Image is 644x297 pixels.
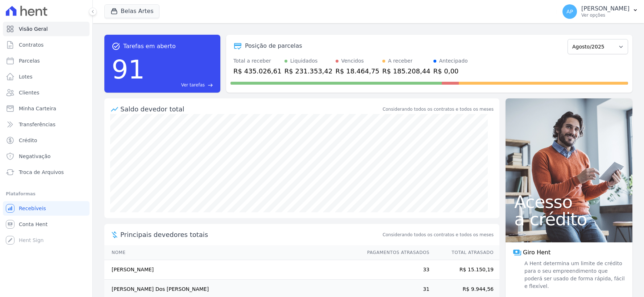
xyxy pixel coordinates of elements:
[19,221,47,228] span: Conta Hent
[383,232,494,238] span: Considerando todos os contratos e todos os meses
[19,73,33,80] span: Lotes
[19,169,64,176] span: Troca de Arquivos
[336,66,379,76] div: R$ 18.464,75
[3,22,90,36] a: Visão Geral
[557,1,644,22] button: AP [PERSON_NAME] Ver opções
[19,89,39,96] span: Clientes
[19,153,51,160] span: Negativação
[3,149,90,164] a: Negativação
[245,42,302,50] div: Posição de parcelas
[104,260,360,280] td: [PERSON_NAME]
[120,104,381,114] div: Saldo devedor total
[581,12,630,18] p: Ver opções
[233,66,282,76] div: R$ 435.026,61
[388,57,413,65] div: A receber
[3,133,90,148] a: Crédito
[19,121,55,128] span: Transferências
[523,248,550,257] span: Giro Hent
[383,106,494,113] div: Considerando todos os contratos e todos os meses
[19,205,46,212] span: Recebíveis
[233,57,282,65] div: Total a receber
[19,137,37,144] span: Crédito
[3,69,90,84] a: Lotes
[3,38,90,52] a: Contratos
[566,9,573,14] span: AP
[581,5,630,12] p: [PERSON_NAME]
[112,42,120,51] span: task_alt
[3,165,90,179] a: Troca de Arquivos
[3,217,90,232] a: Conta Hent
[382,66,431,76] div: R$ 185.208,44
[104,245,360,260] th: Nome
[514,193,624,211] span: Acesso
[3,101,90,116] a: Minha Carteira
[19,105,56,112] span: Minha Carteira
[120,230,381,239] span: Principais devedores totais
[360,260,430,280] td: 33
[360,245,430,260] th: Pagamentos Atrasados
[181,82,205,88] span: Ver tarefas
[433,66,468,76] div: R$ 0,00
[3,54,90,68] a: Parcelas
[19,25,48,33] span: Visão Geral
[112,51,145,88] div: 91
[439,57,468,65] div: Antecipado
[3,117,90,132] a: Transferências
[19,57,40,64] span: Parcelas
[104,4,159,18] button: Belas Artes
[290,57,318,65] div: Liquidados
[19,41,43,48] span: Contratos
[123,42,176,51] span: Tarefas em aberto
[430,260,499,280] td: R$ 15.150,19
[3,201,90,216] a: Recebíveis
[3,85,90,100] a: Clientes
[430,245,499,260] th: Total Atrasado
[208,82,213,88] span: east
[523,260,625,290] span: A Hent determina um limite de crédito para o seu empreendimento que poderá ser usado de forma ráp...
[6,190,87,198] div: Plataformas
[341,57,364,65] div: Vencidos
[148,82,213,88] a: Ver tarefas east
[514,211,624,228] span: a crédito
[284,66,333,76] div: R$ 231.353,42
